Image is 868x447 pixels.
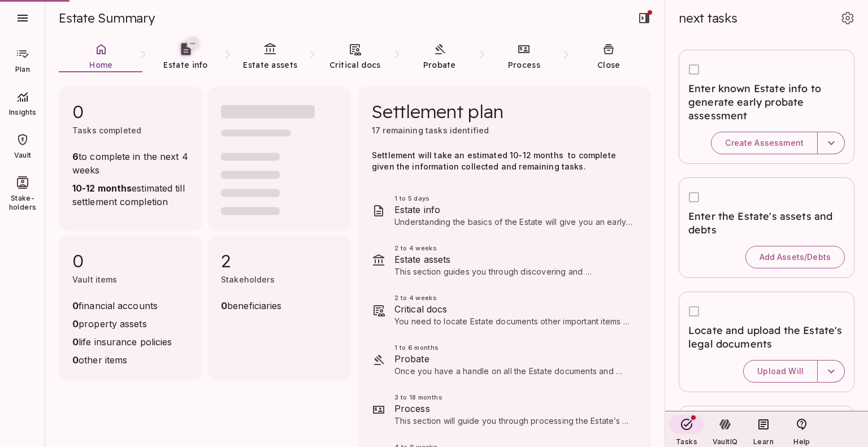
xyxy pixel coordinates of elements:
[72,318,79,329] strong: 0
[221,249,338,272] span: 2
[72,125,141,135] span: Tasks completed
[72,354,79,366] strong: 0
[72,336,79,348] strong: 0
[14,151,32,160] span: Vault
[394,316,630,371] span: You need to locate Estate documents other important items to settle the Estate, such as insurance...
[423,60,456,70] span: Probate
[508,60,540,70] span: Process
[72,299,172,313] span: financial accounts
[688,210,845,237] span: Enter the Estate's assets and debts
[221,300,227,311] strong: 0
[358,285,651,335] div: 2 to 4 weeksCritical docsYou need to locate Estate documents other important items to settle the ...
[394,293,633,302] span: 2 to 4 weeks
[221,275,275,284] span: Stakeholders
[207,236,351,380] div: 2Stakeholders0beneficiaries
[676,437,697,446] span: Tasks
[745,246,845,268] button: Add Assets/Debts
[394,343,633,352] span: 1 to 6 months
[15,65,30,74] span: Plan
[372,150,618,171] span: Settlement will take an estimated 10-12 months to complete given the information collected and re...
[59,10,155,26] span: Estate Summary
[394,203,633,216] span: Estate info
[394,216,633,228] p: Understanding the basics of the Estate will give you an early perspective on what’s in store for ...
[72,335,172,349] span: life insurance policies
[329,60,381,70] span: Critical docs
[372,125,489,135] span: 17 remaining tasks identified
[394,352,633,366] span: Probate
[59,236,203,380] div: 0Vault items0financial accounts0property assets0life insurance policies0other items
[753,437,774,446] span: Learn
[743,360,818,383] button: Upload Will
[72,151,79,162] strong: 6
[679,177,854,278] div: Enter the Estate's assets and debtsAdd Assets/Debts
[89,60,112,70] span: Home
[358,385,651,435] div: 3 to 18 monthsProcessThis section will guide you through processing the Estate’s assets. Tasks re...
[711,132,818,154] button: Create Assessment
[372,100,503,123] span: Settlement plan
[713,437,737,446] span: VaultIQ
[793,437,810,446] span: Help
[72,150,189,177] span: to complete in the next 4 weeks
[72,300,79,311] strong: 0
[163,60,207,70] span: Estate info
[72,181,189,209] span: estimated till settlement completion
[72,353,172,367] span: other items
[72,275,118,284] span: Vault items
[358,335,651,385] div: 1 to 6 monthsProbateOnce you have a handle on all the Estate documents and assets, you can make a...
[394,194,633,203] span: 1 to 5 days
[394,244,633,253] span: 2 to 4 weeks
[243,60,297,70] span: Estate assets
[72,100,189,123] span: 0
[679,10,737,26] span: next tasks
[597,60,620,70] span: Close
[59,86,203,231] div: 0Tasks completed6to complete in the next 4 weeks10-12 monthsestimated till settlement completion
[2,108,43,117] span: Insights
[725,138,804,148] span: Create Assessment
[394,267,632,344] span: This section guides you through discovering and documenting the deceased's financial assets and l...
[221,299,281,313] span: beneficiaries
[757,366,804,376] span: Upload Will
[394,393,633,402] span: 3 to 18 months
[72,249,189,272] span: 0
[688,82,845,123] span: Enter known Estate info to generate early probate assessment
[394,302,633,316] span: Critical docs
[759,252,831,262] span: Add Assets/Debts
[679,50,854,164] div: Enter known Estate info to generate early probate assessmentCreate Assessment
[72,183,132,194] strong: 10-12 months
[688,324,845,351] span: Locate and upload the Estate's legal documents
[72,317,172,331] span: property assets
[358,186,651,236] div: 1 to 5 daysEstate infoUnderstanding the basics of the Estate will give you an early perspective o...
[394,402,633,415] span: Process
[358,236,651,285] div: 2 to 4 weeksEstate assetsThis section guides you through discovering and documenting the deceased...
[679,292,854,392] div: Locate and upload the Estate's legal documentsUpload Will
[2,83,43,122] div: Insights
[394,253,633,266] span: Estate assets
